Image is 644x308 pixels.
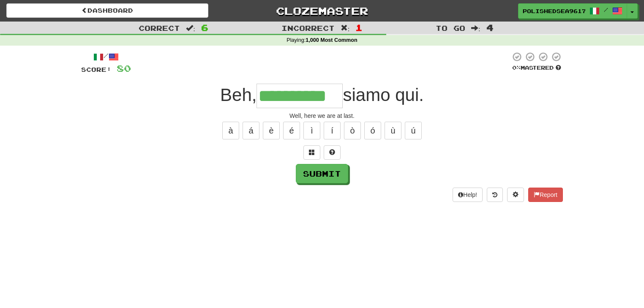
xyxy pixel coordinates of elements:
[281,24,335,32] span: Incorrect
[222,122,239,139] button: à
[487,188,503,202] button: Round history (alt+y)
[471,25,480,32] span: :
[243,122,259,139] button: á
[364,122,381,139] button: ó
[186,25,195,32] span: :
[324,122,341,139] button: í
[324,145,341,160] button: Single letter hint - you only get 1 per sentence and score half the points! alt+h
[512,64,521,71] span: 0 %
[341,25,350,32] span: :
[344,122,361,139] button: ò
[117,63,131,74] span: 80
[436,24,465,32] span: To go
[201,22,208,33] span: 6
[81,52,131,62] div: /
[303,122,320,139] button: ì
[220,85,257,105] span: Beh,
[221,3,423,18] a: Clozemaster
[355,22,363,33] span: 1
[81,112,563,120] div: Well, here we are at last.
[283,122,300,139] button: é
[263,122,280,139] button: è
[510,64,563,72] div: Mastered
[453,188,483,202] button: Help!
[296,164,348,183] button: Submit
[486,22,494,33] span: 4
[518,3,627,19] a: PolishedSea9617 /
[343,85,423,105] span: siamo qui.
[306,37,357,43] strong: 1,000 Most Common
[523,7,585,15] span: PolishedSea9617
[405,122,422,139] button: ú
[528,188,563,202] button: Report
[303,145,320,160] button: Switch sentence to multiple choice alt+p
[6,3,208,18] a: Dashboard
[81,66,112,73] span: Score:
[139,24,180,32] span: Correct
[604,7,608,13] span: /
[385,122,401,139] button: ù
